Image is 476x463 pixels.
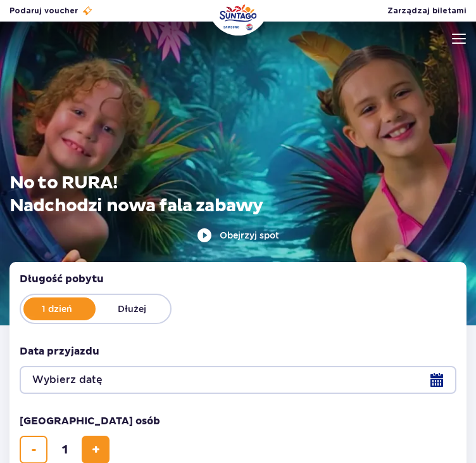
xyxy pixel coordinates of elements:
[20,272,104,286] span: Długość pobytu
[20,344,99,358] span: Data przyjazdu
[387,5,467,16] a: Zarządzaj biletami
[21,299,93,318] label: 1 dzień
[9,5,93,16] a: Podaruj voucher
[452,34,466,44] img: Open menu
[96,299,168,318] label: Dłużej
[20,366,456,394] button: Wybierz datę
[20,414,160,428] span: [GEOGRAPHIC_DATA] osób
[197,228,279,243] button: Obejrzyj spot
[9,5,78,16] span: Podaruj voucher
[9,172,467,218] h1: No to RURA! Nadchodzi nowa fala zabawy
